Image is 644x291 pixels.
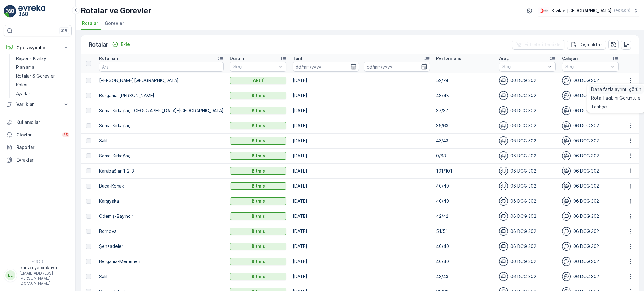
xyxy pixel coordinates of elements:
img: svg%3e [562,121,571,130]
button: EEemrah.yalcinkaya[EMAIL_ADDRESS][PERSON_NAME][DOMAIN_NAME] [4,265,72,286]
button: Operasyonlar [4,41,72,54]
button: Bitmiş [230,122,286,129]
div: Toggle Row Selected [86,153,91,158]
div: 06 DCG 302 [499,197,556,206]
p: Bitmiş [252,183,265,189]
p: Bitmiş [252,198,265,204]
p: Karabağlar 1-2-3 [99,168,224,174]
img: svg%3e [499,257,508,266]
div: Toggle Row Selected [86,78,91,83]
p: Operasyonlar [16,45,59,51]
p: Bitmiş [252,107,265,114]
p: Soma-Kırkağaç [99,123,224,129]
div: 06 DCG 302 [562,136,619,145]
img: svg%3e [562,227,571,236]
a: Rapor - Kızılay [14,54,72,63]
td: [DATE] [290,73,433,88]
img: svg%3e [499,121,508,130]
img: svg%3e [562,242,571,251]
div: 06 DCG 302 [562,182,619,190]
p: Seç [233,63,277,70]
p: 101/101 [436,168,493,174]
p: Planlama [16,64,34,70]
button: Bitmiş [230,212,286,220]
p: Ayarlar [16,91,30,97]
p: 40/40 [436,183,493,189]
p: ⌘B [61,28,67,33]
button: Dışa aktar [567,40,606,50]
p: 40/40 [436,258,493,265]
button: Bitmiş [230,258,286,265]
div: 06 DCG 302 [499,76,556,85]
img: svg%3e [499,136,508,145]
button: Bitmiş [230,243,286,250]
img: logo_light-DOdMpM7g.png [18,5,45,18]
div: 06 DCG 302 [562,91,619,100]
div: 06 DCG 302 [499,136,556,145]
div: Toggle Row Selected [86,108,91,113]
button: Bitmiş [230,92,286,99]
button: Bitmiş [230,167,286,175]
div: Toggle Row Selected [86,123,91,128]
p: Karşıyaka [99,198,224,204]
p: Varlıklar [16,101,59,107]
p: Rotalar ve Görevler [81,6,151,16]
p: Seç [565,63,609,70]
p: Tarih [293,55,303,62]
td: [DATE] [290,103,433,118]
p: Rotalar & Görevler [16,73,55,79]
a: Ayarlar [14,89,72,98]
img: svg%3e [499,227,508,236]
img: svg%3e [562,91,571,100]
td: [DATE] [290,148,433,163]
img: svg%3e [499,91,508,100]
p: Evraklar [16,157,69,163]
p: 48/48 [436,92,493,99]
button: Bitmiş [230,107,286,114]
p: Durum [230,55,244,62]
td: [DATE] [290,224,433,239]
p: 43/43 [436,273,493,280]
img: svg%3e [562,106,571,115]
button: Bitmiş [230,182,286,190]
p: Kokpit [16,82,29,88]
p: Bitmiş [252,123,265,129]
img: svg%3e [499,76,508,85]
button: Bitmiş [230,137,286,145]
div: Toggle Row Selected [86,138,91,143]
div: 06 DCG 302 [562,121,619,130]
p: Çalışan [562,55,578,62]
img: svg%3e [562,167,571,175]
a: Raporlar [4,141,72,154]
div: 06 DCG 302 [562,257,619,266]
p: Bitmiş [252,273,265,280]
p: emrah.yalcinkaya [19,265,66,271]
button: Varlıklar [4,98,72,111]
a: Rota Takibini Görüntüle [589,94,644,102]
p: Kızılay-[GEOGRAPHIC_DATA] [552,8,612,14]
div: Toggle Row Selected [86,274,91,279]
img: svg%3e [499,182,508,190]
p: [EMAIL_ADDRESS][PERSON_NAME][DOMAIN_NAME] [19,271,66,286]
p: Soma-Kırkağaç-[GEOGRAPHIC_DATA]-[GEOGRAPHIC_DATA] [99,107,224,114]
img: svg%3e [562,136,571,145]
div: 06 DCG 302 [499,242,556,251]
p: Aktif [253,77,264,84]
img: svg%3e [562,197,571,206]
div: Toggle Row Selected [86,229,91,234]
p: 52/74 [436,77,493,84]
img: svg%3e [562,151,571,160]
p: Bitmiş [252,153,265,159]
img: svg%3e [562,76,571,85]
p: 0/63 [436,153,493,159]
img: svg%3e [499,242,508,251]
p: 25 [63,132,68,137]
input: dd/mm/yyyy [293,62,359,72]
p: Rota İsmi [99,55,119,62]
p: Rotalar [89,40,108,49]
p: Bitmiş [252,228,265,234]
button: Bitmiş [230,197,286,205]
a: Olaylar25 [4,129,72,141]
p: Buca-Konak [99,183,224,189]
p: Bitmiş [252,138,265,144]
